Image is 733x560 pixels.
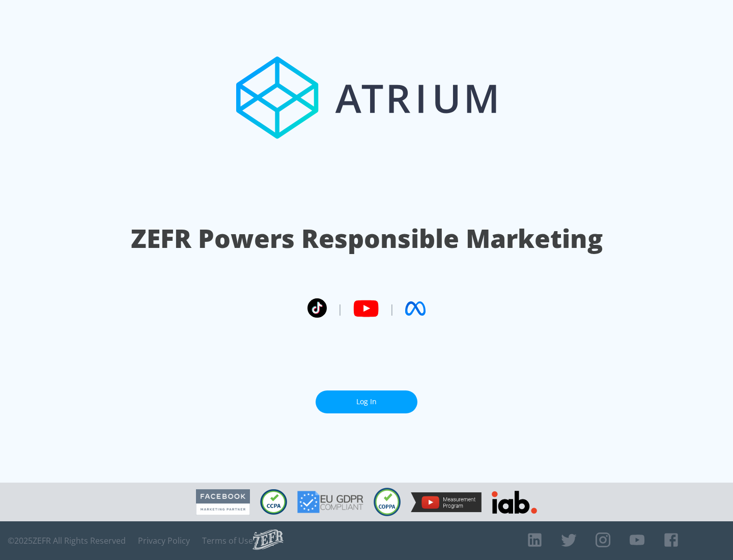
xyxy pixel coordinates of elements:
img: COPPA Compliant [374,488,401,516]
img: Facebook Marketing Partner [196,489,250,515]
img: IAB [492,491,537,514]
img: GDPR Compliant [297,491,363,513]
span: | [337,301,343,316]
h1: ZEFR Powers Responsible Marketing [131,221,603,256]
img: YouTube Measurement Program [411,492,482,512]
span: | [389,301,395,316]
a: Log In [316,390,417,413]
span: © 2025 ZEFR All Rights Reserved [8,536,126,546]
a: Terms of Use [202,536,253,546]
a: Privacy Policy [138,536,190,546]
img: CCPA Compliant [260,489,287,515]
